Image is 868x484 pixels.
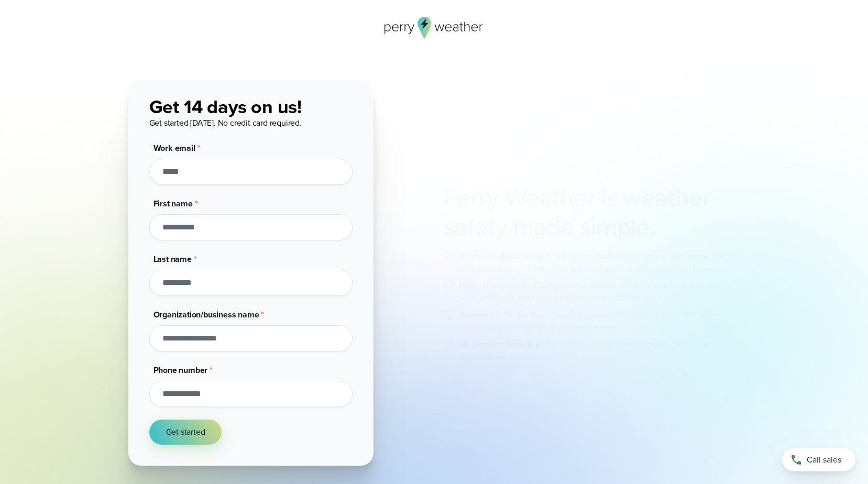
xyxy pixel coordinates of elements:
span: Get 14 days on us! [149,93,302,120]
a: Call sales [782,448,855,471]
span: First name [153,197,193,210]
span: Get started [166,426,205,438]
button: Get started [149,420,222,445]
span: Call sales [807,454,841,466]
span: Phone number [153,364,208,376]
span: Last name [153,253,192,265]
span: Work email [153,142,195,154]
span: Organization/business name [153,309,259,321]
span: Get started [DATE]. No credit card required. [149,117,302,129]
